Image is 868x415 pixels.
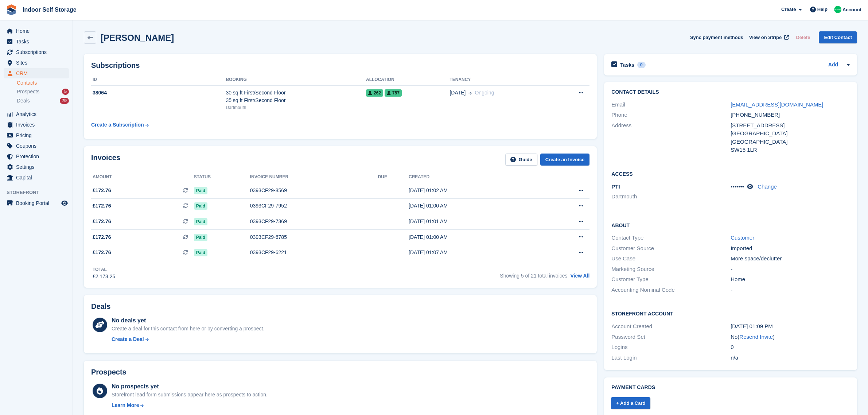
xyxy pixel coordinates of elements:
[112,336,144,343] div: Create a Deal
[620,62,634,68] h2: Tasks
[60,98,69,104] div: 79
[250,187,378,194] div: 0393CF29-8569
[91,154,120,166] h2: Invoices
[4,141,69,151] a: menu
[817,6,828,13] span: Help
[91,89,226,97] div: 38064
[611,89,850,95] h2: Contact Details
[611,275,731,284] div: Customer Type
[112,336,264,343] a: Create a Deal
[611,286,731,294] div: Accounting Nominal Code
[739,334,773,340] a: Resend Invite
[93,266,115,273] div: Total
[366,89,383,97] span: 262
[4,58,69,68] a: menu
[731,354,850,362] div: n/a
[93,218,111,225] span: £172.76
[4,36,69,47] a: menu
[93,233,111,241] span: £172.76
[385,89,402,97] span: 757
[4,130,69,140] a: menu
[540,154,590,166] a: Create an Invoice
[475,90,494,96] span: Ongoing
[101,33,174,43] h2: [PERSON_NAME]
[4,109,69,119] a: menu
[20,4,79,16] a: Indoor Self Storage
[16,130,60,140] span: Pricing
[731,183,744,190] span: •••••••
[611,354,731,362] div: Last Login
[731,234,754,241] a: Customer
[250,233,378,241] div: 0393CF29-6785
[4,151,69,162] a: menu
[449,89,466,97] span: [DATE]
[112,325,264,333] div: Create a deal for this contact from here or by converting a prospect.
[93,187,111,194] span: £172.76
[4,120,69,130] a: menu
[611,183,620,190] span: PTI
[16,47,60,57] span: Subscriptions
[731,333,850,341] div: No
[17,97,69,105] a: Deals 79
[409,187,539,194] div: [DATE] 01:02 AM
[60,199,69,207] a: Preview store
[731,322,850,331] div: [DATE] 01:09 PM
[194,171,250,183] th: Status
[781,6,796,13] span: Create
[16,162,60,172] span: Settings
[226,74,366,86] th: Booking
[611,244,731,253] div: Customer Source
[112,402,268,409] a: Learn More
[7,189,73,196] span: Storefront
[611,111,731,119] div: Phone
[611,193,731,201] li: Dartmouth
[91,368,126,376] h2: Prospects
[611,255,731,263] div: Use Case
[505,154,537,166] a: Guide
[17,97,30,104] span: Deals
[4,162,69,172] a: menu
[93,273,115,280] div: £2,173.25
[834,6,841,13] img: Helen Nicholls
[731,286,850,294] div: -
[731,275,850,284] div: Home
[611,322,731,331] div: Account Created
[611,234,731,242] div: Contact Type
[758,183,777,190] a: Change
[637,62,646,68] div: 0
[731,255,850,263] div: More space/declutter
[749,34,782,41] span: View on Stripe
[4,198,69,208] a: menu
[17,88,39,95] span: Prospects
[16,68,60,78] span: CRM
[194,202,207,210] span: Paid
[500,273,567,279] span: Showing 5 of 21 total invoices
[731,111,850,119] div: [PHONE_NUMBER]
[250,202,378,210] div: 0393CF29-7952
[91,302,110,311] h2: Deals
[194,234,207,241] span: Paid
[250,171,378,183] th: Invoice number
[731,343,850,352] div: 0
[737,334,775,340] span: ( )
[16,172,60,183] span: Capital
[731,138,850,146] div: [GEOGRAPHIC_DATA]
[731,146,850,154] div: SW15 1LR
[91,118,149,132] a: Create a Subscription
[611,170,850,177] h2: Access
[409,171,539,183] th: Created
[91,74,226,86] th: ID
[366,74,449,86] th: Allocation
[611,343,731,352] div: Logins
[194,249,207,256] span: Paid
[16,141,60,151] span: Coupons
[4,68,69,78] a: menu
[112,382,268,391] div: No prospects yet
[6,4,17,15] img: stora-icon-8386f47178a22dfd0bd8f6a31ec36ba5ce8667c1dd55bd0f319d3a0aa187defe.svg
[409,218,539,225] div: [DATE] 01:01 AM
[17,79,69,86] a: Contacts
[16,26,60,36] span: Home
[731,244,850,253] div: Imported
[112,391,268,399] div: Storefront lead form submissions appear here as prospects to action.
[250,218,378,225] div: 0393CF29-7369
